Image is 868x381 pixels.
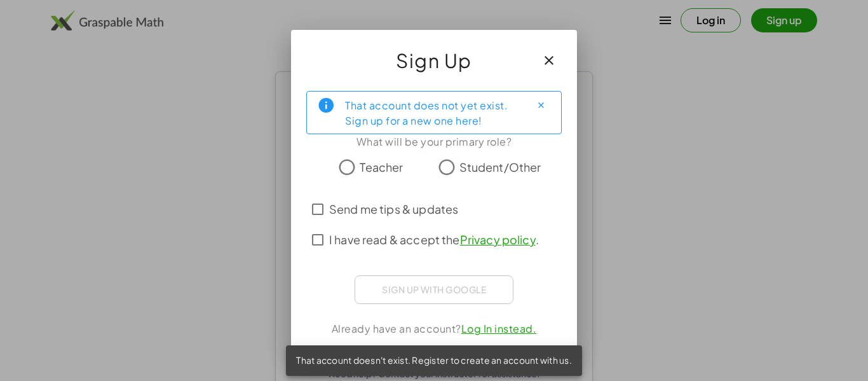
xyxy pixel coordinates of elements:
[360,158,403,176] span: Teacher
[531,95,551,116] button: Close
[459,158,541,176] span: Student/Other
[461,322,537,335] a: Log In instead.
[329,231,539,248] span: I have read & accept the .
[286,345,582,376] div: That account doesn't exist. Register to create an account with us.
[345,97,520,128] div: That account does not yet exist. Sign up for a new one here!
[396,45,472,76] span: Sign Up
[460,232,536,247] a: Privacy policy
[306,134,562,149] div: What will be your primary role?
[329,200,458,218] span: Send me tips & updates
[306,321,562,336] div: Already have an account?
